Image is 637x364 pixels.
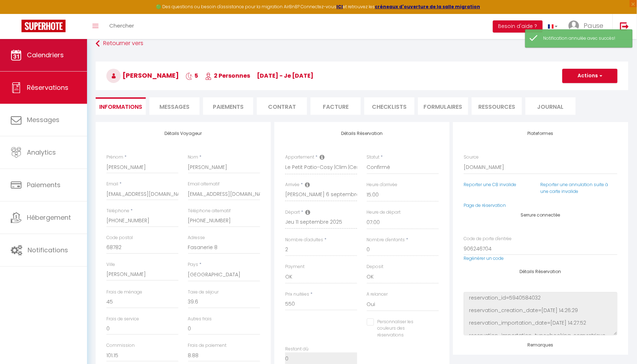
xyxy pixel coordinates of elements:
label: Restant dû [285,346,308,353]
h4: Détails Voyageur [106,131,260,136]
label: Email alternatif [188,181,220,188]
div: Notification annulée avec succès! [543,35,625,42]
span: Chercher [109,22,134,29]
label: Téléphone [106,208,129,214]
label: Heure de départ [367,209,401,216]
img: logout [620,22,629,31]
label: A relancer [367,291,388,298]
span: [PERSON_NAME] [106,71,179,80]
a: Retourner vers [96,37,628,50]
span: Hébergement [27,213,71,222]
label: Deposit [367,263,384,270]
label: Départ [285,209,300,216]
label: Prénom [106,154,123,161]
h4: Serrure connectée [464,213,618,218]
h4: Remarques [464,343,618,348]
label: Statut [367,154,380,161]
span: Analytics [27,148,56,157]
label: Frais de ménage [106,289,142,296]
label: Autres frais [188,316,212,322]
h4: Plateformes [464,131,618,136]
a: Page de réservation [464,202,506,208]
li: FORMULAIRES [418,97,468,115]
li: Journal [526,97,576,115]
span: Notifications [28,246,68,254]
label: Ville [106,261,115,268]
label: Téléphone alternatif [188,208,231,214]
label: Email [106,181,118,188]
label: Heure d'arrivée [367,181,398,188]
label: Appartement [285,154,314,161]
button: Ouvrir le widget de chat LiveChat [6,3,27,24]
a: Reporter une annulation suite à une carte invalide [541,181,609,194]
a: Reporter une CB invalide [464,181,517,188]
li: Informations [96,97,146,115]
label: Taxe de séjour [188,289,219,296]
a: Chercher [104,14,139,39]
label: Code postal [106,234,133,241]
label: Frais de paiement [188,342,227,349]
img: ... [569,20,579,31]
li: Ressources [472,97,522,115]
li: Contrat [257,97,307,115]
a: ... Pause [563,14,613,39]
span: Paiements [27,180,61,189]
li: Paiements [203,97,253,115]
label: Arrivée [285,181,300,188]
label: Code de porte d'entrée [464,236,512,242]
label: Payment [285,263,305,270]
a: ICI [337,4,343,10]
h4: Détails Réservation [464,269,618,274]
button: Actions [562,69,618,83]
label: Prix nuitées [285,291,309,298]
label: Pays [188,261,198,268]
label: Frais de service [106,316,139,322]
label: Adresse [188,234,205,241]
iframe: Chat [607,332,632,359]
button: Besoin d'aide ? [493,20,543,33]
span: Pause [584,21,604,30]
span: Messages [27,115,59,124]
span: [DATE] - je [DATE] [257,72,313,80]
label: Nombre d'adultes [285,237,323,243]
label: Source [464,154,479,161]
a: Regénérer un code [464,255,504,261]
span: Calendriers [27,50,64,59]
h4: Détails Réservation [285,131,439,136]
label: Nombre d'enfants [367,237,405,243]
label: Commission [106,342,135,349]
li: CHECKLISTS [364,97,415,115]
span: 2 Personnes [205,72,250,80]
li: Facture [311,97,361,115]
label: Personnaliser les couleurs des réservations [374,319,430,339]
span: Réservations [27,83,68,92]
a: créneaux d'ouverture de la salle migration [375,4,480,10]
span: Messages [159,103,190,111]
label: Nom [188,154,198,161]
span: 5 [186,72,198,80]
img: Super Booking [21,20,66,32]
